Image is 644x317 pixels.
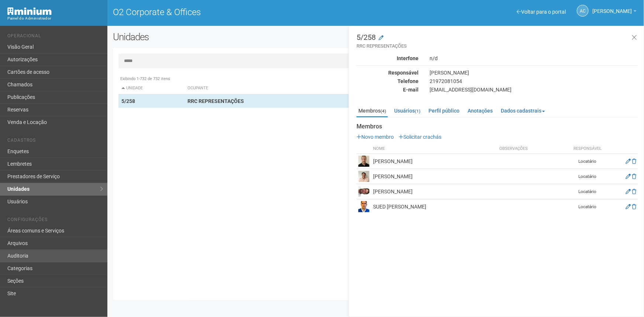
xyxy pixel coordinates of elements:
[499,105,547,116] a: Dados cadastrais
[7,138,102,145] li: Cadastros
[592,1,632,14] span: Ana Carla de Carvalho Silva
[118,82,185,94] th: Unidade: activate to sort column descending
[187,98,244,104] strong: RRC REPRESENTAÇÕES
[626,189,631,194] a: Editar membro
[626,204,631,210] a: Editar membro
[577,5,589,17] a: AC
[424,78,644,85] div: 21972081054
[569,199,606,214] td: Locatário
[392,105,422,116] a: Usuários(1)
[7,7,52,15] img: Minium
[632,173,636,179] a: Excluir membro
[626,158,631,164] a: Editar membro
[379,34,383,42] a: Modificar a unidade
[357,123,638,130] strong: Membros
[357,134,394,140] a: Novo membro
[357,105,388,117] a: Membros(4)
[118,76,633,82] div: Exibindo 1-732 de 732 itens
[632,189,636,194] a: Excluir membro
[371,154,498,169] td: [PERSON_NAME]
[351,86,424,93] div: E-mail
[113,31,326,42] h2: Unidades
[358,186,369,197] img: user.png
[498,144,569,154] th: Observações
[424,86,644,93] div: [EMAIL_ADDRESS][DOMAIN_NAME]
[569,169,606,184] td: Locatário
[632,158,636,164] a: Excluir membro
[121,98,135,104] strong: 5/258
[351,78,424,85] div: Telefone
[7,217,102,225] li: Configurações
[7,33,102,41] li: Operacional
[371,199,498,214] td: SUED [PERSON_NAME]
[569,154,606,169] td: Locatário
[424,55,644,62] div: n/d
[351,69,424,76] div: Responsável
[569,144,606,154] th: Responsável
[358,156,369,167] img: user.png
[371,144,498,154] th: Nome
[357,43,638,49] small: RRC REPRESENTAÇÕES
[371,169,498,184] td: [PERSON_NAME]
[358,201,369,212] img: user.png
[592,9,637,15] a: [PERSON_NAME]
[7,15,102,22] div: Painel do Administrador
[424,69,644,76] div: [PERSON_NAME]
[415,108,420,114] small: (1)
[517,9,566,15] a: Voltar para o portal
[358,171,369,182] img: user.png
[626,173,631,179] a: Editar membro
[357,34,638,49] h3: 5/258
[427,105,461,116] a: Perfil público
[466,105,495,116] a: Anotações
[113,7,370,17] h1: O2 Corporate & Offices
[185,82,412,94] th: Ocupante: activate to sort column ascending
[351,55,424,62] div: Interfone
[569,184,606,199] td: Locatário
[380,108,386,114] small: (4)
[632,204,636,210] a: Excluir membro
[371,184,498,199] td: [PERSON_NAME]
[399,134,441,140] a: Solicitar crachás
